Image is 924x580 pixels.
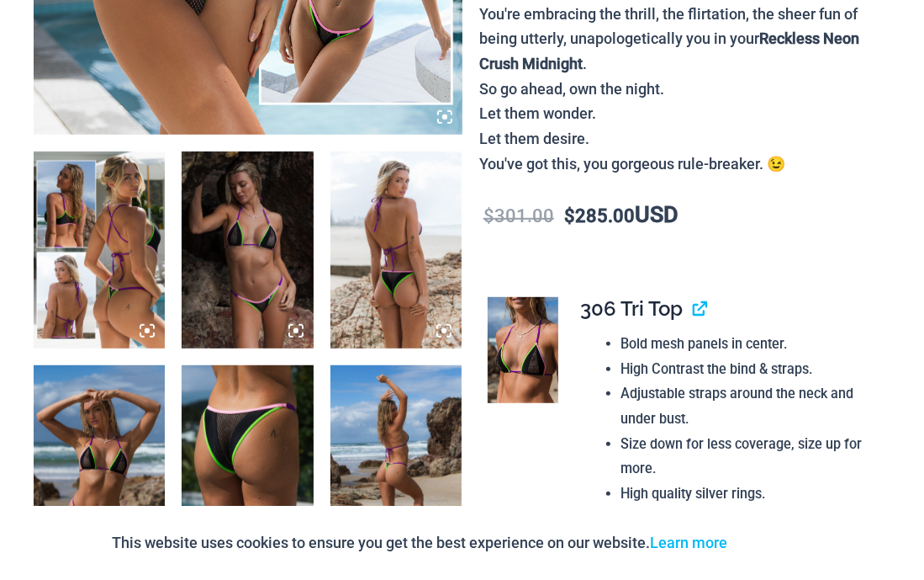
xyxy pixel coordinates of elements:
[34,152,165,349] img: Top B
[741,523,812,563] button: Accept
[488,297,558,403] img: Reckless Neon Crush Black Neon 306 Tri Top
[620,381,876,431] li: Adjustable straps around the neck and under bust.
[483,205,494,226] span: $
[182,152,313,349] img: Reckless Neon Crush Black Neon 306 Tri Top 296 Cheeky
[113,530,728,556] p: This website uses cookies to ensure you get the best experience on our website.
[330,365,462,563] img: Reckless Neon Crush Black Neon 306 Tri Top 466 Thong
[564,205,575,226] span: $
[34,365,165,563] img: Reckless Neon Crush Black Neon 306 Tri Top 466 Thong
[620,482,876,507] li: High quality silver rings.
[651,534,728,551] a: Learn more
[620,432,876,482] li: Size down for less coverage, size up for more.
[479,203,890,229] p: USD
[564,205,635,226] bdi: 285.00
[580,296,683,321] span: 306 Tri Top
[330,152,462,349] img: Reckless Neon Crush Black Neon 306 Tri Top 296 Cheeky
[182,365,313,563] img: Reckless Neon Crush Black Neon 296 Cheeky
[483,205,554,226] bdi: 301.00
[620,332,876,357] li: Bold mesh panels in center.
[620,357,876,382] li: High Contrast the bind & straps.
